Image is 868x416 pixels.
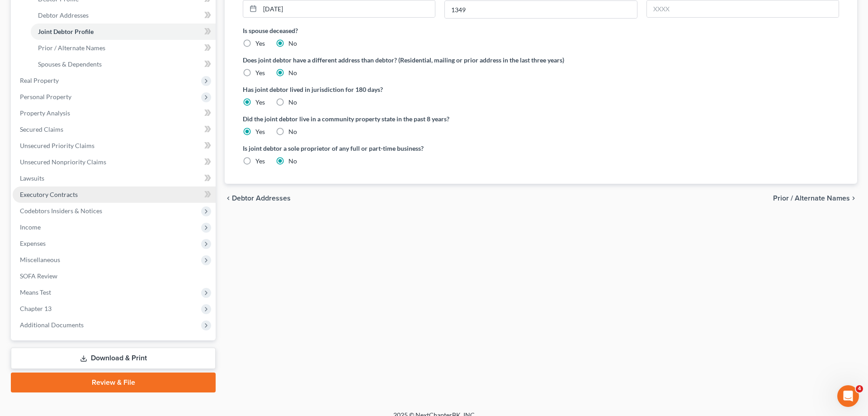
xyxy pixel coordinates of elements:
[20,288,51,296] span: Means Test
[13,186,216,203] a: Executory Contracts
[20,272,57,280] span: SOFA Review
[850,195,857,202] i: chevron_right
[225,195,232,202] i: chevron_left
[13,268,216,284] a: SOFA Review
[255,39,265,48] label: Yes
[20,158,106,166] span: Unsecured Nonpriority Claims
[11,348,216,369] a: Download & Print
[38,60,102,68] span: Spouses & Dependents
[38,44,105,52] span: Prior / Alternate Names
[288,127,297,136] label: No
[288,98,297,107] label: No
[13,170,216,186] a: Lawsuits
[20,256,60,263] span: Miscellaneous
[260,0,435,18] input: MM/DD/YYYY
[856,385,863,392] span: 4
[20,191,78,198] span: Executory Contracts
[31,56,216,72] a: Spouses & Dependents
[243,55,839,65] label: Does joint debtor have a different address than debtor? (Residential, mailing or prior address in...
[225,195,291,202] button: chevron_left Debtor Addresses
[38,11,89,19] span: Debtor Addresses
[255,157,265,166] label: Yes
[13,154,216,170] a: Unsecured Nonpriority Claims
[20,125,63,133] span: Secured Claims
[255,68,265,77] label: Yes
[20,77,59,84] span: Real Property
[288,157,297,166] label: No
[288,39,297,48] label: No
[773,195,850,202] span: Prior / Alternate Names
[20,93,71,100] span: Personal Property
[11,373,216,392] a: Review & File
[647,0,839,18] input: XXXX
[20,109,70,117] span: Property Analysis
[13,138,216,154] a: Unsecured Priority Claims
[38,28,94,35] span: Joint Debtor Profile
[13,105,216,121] a: Property Analysis
[13,121,216,138] a: Secured Claims
[243,143,537,153] label: Is joint debtor a sole proprietor of any full or part-time business?
[31,40,216,56] a: Prior / Alternate Names
[20,321,84,329] span: Additional Documents
[243,26,839,35] label: Is spouse deceased?
[288,68,297,77] label: No
[20,174,44,182] span: Lawsuits
[243,114,839,124] label: Did the joint debtor live in a community property state in the past 8 years?
[232,195,291,202] span: Debtor Addresses
[773,195,857,202] button: Prior / Alternate Names chevron_right
[445,1,637,18] input: XXXX
[20,142,94,149] span: Unsecured Priority Claims
[20,207,102,215] span: Codebtors Insiders & Notices
[20,305,52,312] span: Chapter 13
[31,7,216,24] a: Debtor Addresses
[255,98,265,107] label: Yes
[255,127,265,136] label: Yes
[20,239,46,247] span: Expenses
[243,85,839,94] label: Has joint debtor lived in jurisdiction for 180 days?
[20,223,41,231] span: Income
[31,24,216,40] a: Joint Debtor Profile
[837,385,859,407] iframe: Intercom live chat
